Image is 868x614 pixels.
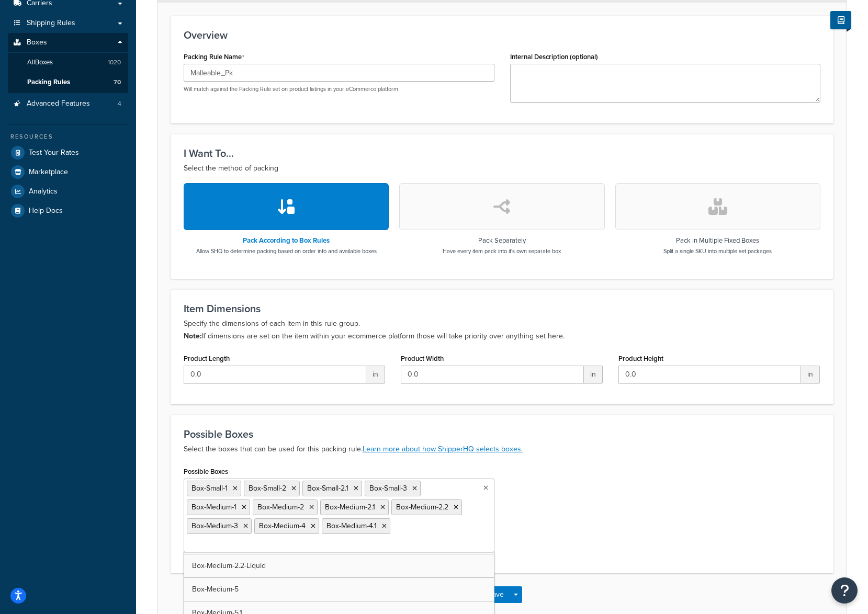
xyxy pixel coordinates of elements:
[184,554,494,577] a: Box-Medium-2.2-Liquid
[249,483,286,494] span: Box-Small-2
[8,73,128,92] li: Packing Rules
[184,317,820,343] p: Specify the dimensions of each item in this rule group. If dimensions are set on the item within ...
[114,78,121,87] span: 70
[29,168,68,177] span: Marketplace
[108,58,121,67] span: 1020
[27,99,90,108] span: Advanced Features
[27,58,53,67] span: All Boxes
[482,586,510,603] button: Save
[191,483,228,494] span: Box-Small-1
[830,11,851,29] button: Show Help Docs
[184,29,820,41] h3: Overview
[325,502,375,513] span: Box-Medium-2.1
[369,483,407,494] span: Box-Small-3
[184,162,820,175] p: Select the method of packing
[196,247,377,255] p: Allow SHQ to determine packing based on order info and available boxes
[192,584,239,595] span: Box-Medium-5
[118,99,121,108] span: 4
[8,14,128,33] a: Shipping Rules
[184,443,820,456] p: Select the boxes that can be used for this packing rule.
[443,247,561,255] p: Have every item pack into it's own separate box
[191,520,238,531] span: Box-Medium-3
[184,331,202,342] b: Note:
[8,73,128,92] a: Packing Rules70
[8,163,128,181] a: Marketplace
[8,182,128,201] a: Analytics
[326,520,377,531] span: Box-Medium-4.1
[257,502,304,513] span: Box-Medium-2
[443,237,561,244] h3: Pack Separately
[184,355,230,362] label: Product Length
[184,303,820,314] h3: Item Dimensions
[366,366,385,383] span: in
[27,78,70,87] span: Packing Rules
[184,428,820,440] h3: Possible Boxes
[191,502,236,513] span: Box-Medium-1
[29,207,63,215] span: Help Docs
[663,237,772,244] h3: Pack in Multiple Fixed Boxes
[510,53,598,61] label: Internal Description (optional)
[184,85,494,93] p: Will match against the Packing Rule set on product listings in your eCommerce platform
[184,53,244,61] label: Packing Rule Name
[8,143,128,162] a: Test Your Rates
[396,502,448,513] span: Box-Medium-2.2
[29,149,79,157] span: Test Your Rates
[192,560,266,571] span: Box-Medium-2.2-Liquid
[401,355,444,362] label: Product Width
[363,444,523,454] a: Learn more about how ShipperHQ selects boxes.
[8,201,128,220] a: Help Docs
[196,237,377,244] h3: Pack According to Box Rules
[184,468,228,475] label: Possible Boxes
[831,577,858,604] button: Open Resource Center
[27,19,75,28] span: Shipping Rules
[8,33,128,93] li: Boxes
[8,33,128,52] a: Boxes
[184,147,820,159] h3: I Want To...
[801,366,820,383] span: in
[8,94,128,113] a: Advanced Features4
[8,53,128,72] a: AllBoxes1020
[618,355,663,362] label: Product Height
[584,366,603,383] span: in
[259,520,306,531] span: Box-Medium-4
[29,187,58,196] span: Analytics
[27,38,47,47] span: Boxes
[663,247,772,255] p: Split a single SKU into multiple set packages
[307,483,348,494] span: Box-Small-2.1
[184,578,494,601] a: Box-Medium-5
[8,132,128,141] div: Resources
[8,94,128,113] li: Advanced Features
